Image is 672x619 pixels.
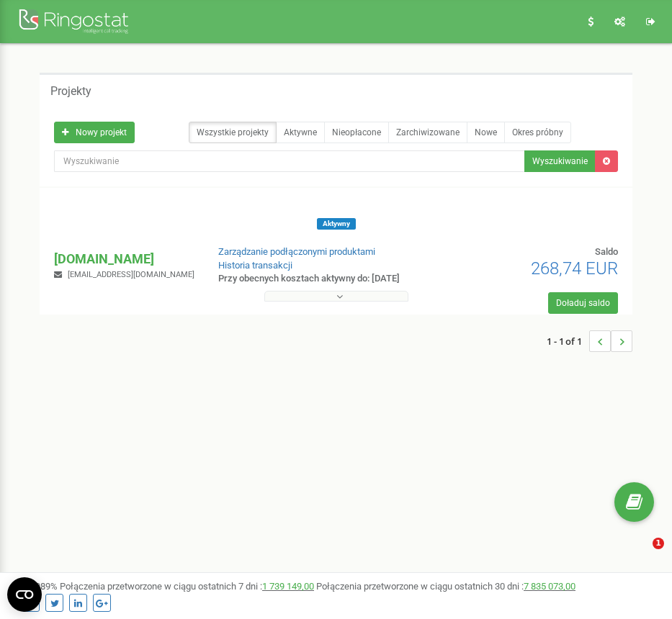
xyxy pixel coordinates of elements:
a: Wszystkie projekty [189,122,277,143]
a: Historia transakcji [218,260,292,271]
a: Nowe [467,122,505,143]
button: Wyszukiwanie [524,150,596,172]
a: 1 739 149,00 [262,581,314,592]
span: Aktywny [317,218,356,230]
h5: Projekty [50,85,91,98]
nav: ... [547,316,632,366]
span: Połączenia przetworzone w ciągu ostatnich 30 dni : [316,581,575,592]
a: Okres próbny [504,122,571,143]
span: [EMAIL_ADDRESS][DOMAIN_NAME] [68,270,194,279]
span: 268,74 EUR [531,258,618,279]
p: Przy obecnych kosztach aktywny do: [DATE] [218,272,400,286]
a: Nieopłacone [324,122,389,143]
a: Zarządzanie podłączonymi produktami [218,246,375,257]
span: 1 [653,538,664,549]
iframe: Intercom live chat [623,538,658,572]
span: Saldo [595,246,618,257]
a: Zarchiwizowane [388,122,467,143]
a: Aktywne [276,122,325,143]
a: Nowy projekt [54,122,135,143]
a: 7 835 073,00 [524,581,575,592]
button: Open CMP widget [7,577,42,612]
a: Doładuj saldo [548,292,618,314]
span: Połączenia przetworzone w ciągu ostatnich 7 dni : [60,581,314,592]
input: Wyszukiwanie [54,150,525,172]
p: [DOMAIN_NAME] [54,250,194,268]
span: 1 - 1 of 1 [547,330,589,352]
